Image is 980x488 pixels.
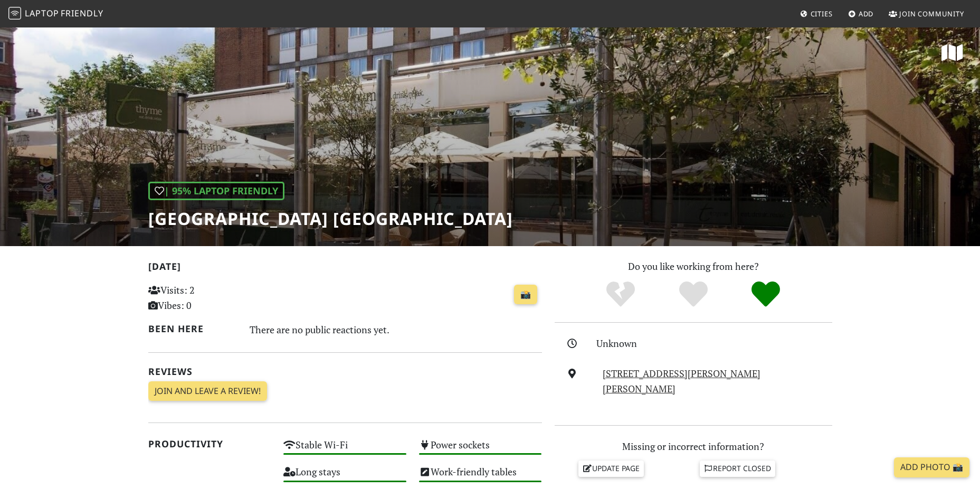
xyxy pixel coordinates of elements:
span: Laptop [25,7,59,19]
a: LaptopFriendly LaptopFriendly [8,5,103,23]
h2: Productivity [148,438,271,449]
a: Add Photo 📸 [894,457,969,477]
span: Cities [811,9,833,18]
div: No [584,280,657,309]
span: Join Community [899,9,964,18]
div: | 95% Laptop Friendly [148,182,284,200]
span: Friendly [61,7,103,19]
h2: Reviews [148,366,542,377]
div: Power sockets [413,436,548,463]
img: LaptopFriendly [8,7,21,20]
div: Unknown [596,336,838,351]
a: Add [844,4,878,23]
span: Add [859,9,874,18]
a: [STREET_ADDRESS][PERSON_NAME][PERSON_NAME] [603,367,760,395]
div: Yes [657,280,730,309]
a: Join Community [884,4,968,23]
h1: [GEOGRAPHIC_DATA] [GEOGRAPHIC_DATA] [148,209,513,229]
div: Definitely! [729,280,802,309]
a: Cities [796,4,837,23]
a: Join and leave a review! [148,381,267,401]
div: Stable Wi-Fi [277,436,413,463]
div: There are no public reactions yet. [250,321,542,338]
a: 📸 [514,285,537,305]
p: Visits: 2 Vibes: 0 [148,283,271,313]
a: Update page [578,461,644,476]
h2: Been here [148,323,237,334]
p: Missing or incorrect information? [555,439,832,454]
h2: [DATE] [148,261,542,276]
a: Report closed [700,461,776,476]
p: Do you like working from here? [555,259,832,274]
